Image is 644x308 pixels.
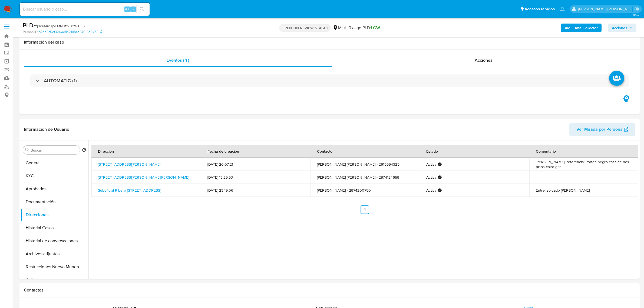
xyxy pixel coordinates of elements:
h3: AUTOMATIC (1) [44,78,77,84]
nav: Paginación [91,205,638,214]
span: Acciones [612,24,627,32]
button: Volver al orden por defecto [82,148,86,154]
a: [STREET_ADDRESS][PERSON_NAME] [98,162,160,167]
td: [DATE] 20:07:21 [201,158,311,171]
button: Restricciones Nuevo Mundo [21,260,88,273]
b: PLD [23,21,34,30]
td: [PERSON_NAME] [PERSON_NAME] - 2615554325 [311,158,420,171]
input: Buscar usuario o caso... [20,6,150,13]
button: Archivos adjuntos [21,247,88,260]
strong: Activa [426,188,437,193]
button: Acciones [608,24,636,32]
button: Historial Casos [21,221,88,234]
button: Direcciones [21,208,88,221]
h1: Contactos [24,287,635,293]
input: Buscar [31,148,78,153]
span: Ver Mirada por Persona [576,123,623,136]
a: Ir a la página 1 [361,205,369,214]
th: Estado [420,145,529,158]
h1: Información del caso [24,40,635,45]
button: CVU [21,273,88,286]
td: [PERSON_NAME] Referencia: Portón negro casa de dos pisos color gris [529,158,639,171]
td: [PERSON_NAME] [PERSON_NAME] - 2974124659 [311,171,420,184]
span: Riesgo PLD: [349,25,380,31]
div: AUTOMATIC (1) [30,74,629,87]
b: AML Data Collector [565,24,598,32]
th: Comentario [529,145,639,158]
span: s [132,6,134,12]
button: Buscar [25,148,29,152]
td: [PERSON_NAME] - 2974200750 [311,184,420,197]
button: AML Data Collector [561,24,602,32]
td: [DATE] 23:19:06 [201,184,311,197]
button: General [21,156,88,169]
a: Suboficial Ribero [STREET_ADDRESS] [98,188,161,193]
button: search-icon [136,5,147,13]
span: Eventos ( 1 ) [167,57,189,63]
strong: Activa [426,162,437,167]
a: Notificaciones [560,7,565,11]
td: Entre: soldado [PERSON_NAME] [529,184,639,197]
h1: Información de Usuario [24,127,69,132]
button: Documentación [21,195,88,208]
button: Aprobados [21,182,88,195]
a: [STREET_ADDRESS][PERSON_NAME][PERSON_NAME] [98,175,189,180]
p: mayra.pernia@mercadolibre.com [578,6,633,12]
span: Accesos rápidos [524,6,555,12]
a: Salir [634,6,640,12]
span: Acciones [475,57,493,63]
a: b2cb2c5ef326ae8a21d84a34613a2472 [39,30,102,34]
span: # q9draaixujoFMNuzN02Wi0J6 [34,23,85,29]
div: MLA [333,25,346,31]
td: [DATE] 13:25:53 [201,171,311,184]
span: Alt [125,6,129,12]
button: Ver Mirada por Persona [569,123,635,136]
th: Contacto [311,145,420,158]
strong: Activa [426,175,437,180]
th: Fecha de creación [201,145,311,158]
button: KYC [21,169,88,182]
span: LOW [371,25,380,31]
button: Historial de conversaciones [21,234,88,247]
b: Person ID [23,30,38,34]
p: OPEN - IN REVIEW STAGE I [279,24,331,32]
th: Dirección [91,145,201,158]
